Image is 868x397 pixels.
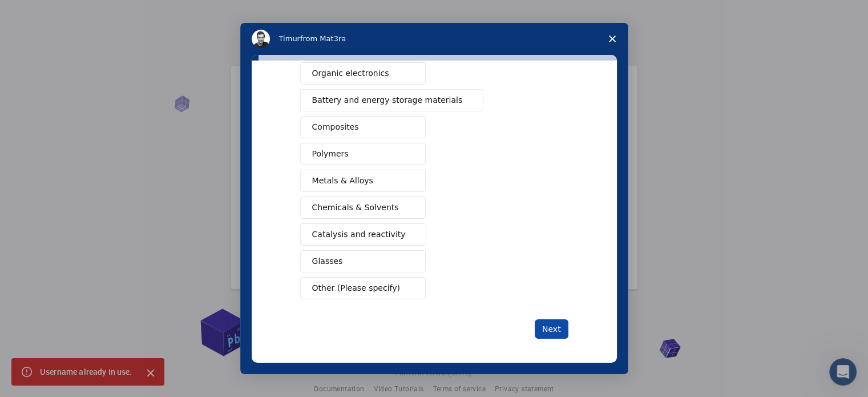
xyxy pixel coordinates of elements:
[312,255,343,267] span: Glasses
[252,30,270,48] img: Profile image for Timur
[300,116,426,138] button: Composites
[312,94,463,106] span: Battery and energy storage materials
[300,170,426,192] button: Metals & Alloys
[300,223,427,246] button: Catalysis and reactivity
[535,319,568,339] button: Next
[300,89,484,111] button: Battery and energy storage materials
[312,228,406,240] span: Catalysis and reactivity
[279,34,300,43] span: Timur
[300,143,426,165] button: Polymers
[23,8,64,18] span: Support
[312,202,399,214] span: Chemicals & Solvents
[300,62,426,85] button: Organic electronics
[312,121,359,133] span: Composites
[312,282,400,294] span: Other (Please specify)
[596,23,628,55] span: Close survey
[312,148,349,160] span: Polymers
[300,197,426,219] button: Chemicals & Solvents
[300,250,426,272] button: Glasses
[300,34,346,43] span: from Mat3ra
[300,277,426,299] button: Other (Please specify)
[312,175,373,187] span: Metals & Alloys
[312,67,389,79] span: Organic electronics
